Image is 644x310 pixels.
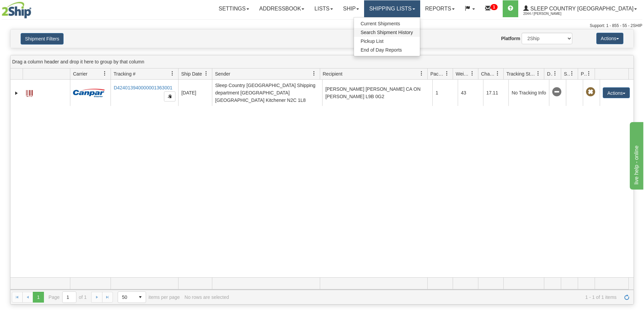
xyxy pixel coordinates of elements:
[167,68,178,79] a: Tracking # filter column settings
[73,71,88,77] span: Carrier
[178,80,212,106] td: [DATE]
[338,0,364,17] a: Ship
[26,87,33,98] a: Label
[361,38,384,44] span: Pickup List
[501,35,520,42] label: Platform
[420,0,460,17] a: Reports
[583,68,595,79] a: Pickup Status filter column settings
[596,33,623,44] button: Actions
[361,30,413,35] span: Search Shipment History
[13,90,20,96] a: Expand
[586,87,595,97] span: Pickup Not Assigned
[49,291,87,303] span: Page of 1
[254,0,310,17] a: Addressbook
[99,68,111,79] a: Carrier filter column settings
[214,0,254,17] a: Settings
[566,68,578,79] a: Shipment Issues filter column settings
[118,291,146,303] span: Page sizes drop down
[234,294,617,300] span: 1 - 1 of 1 items
[518,0,642,17] a: Sleep Country [GEOGRAPHIC_DATA] 2044 / [PERSON_NAME]
[354,19,420,28] a: Current Shipments
[73,89,105,97] img: 14 - Canpar
[164,91,175,102] button: Copy to clipboard
[492,68,503,79] a: Charge filter column settings
[2,2,31,19] img: logo2044.jpg
[114,85,172,90] a: D424013940000001363001
[549,68,561,79] a: Delivery Status filter column settings
[458,80,483,106] td: 43
[621,292,632,303] a: Refresh
[361,47,402,53] span: End of Day Reports
[114,71,136,77] span: Tracking #
[491,4,498,10] sup: 1
[5,4,63,12] div: live help - online
[456,71,470,77] span: Weight
[181,71,202,77] span: Ship Date
[532,68,544,79] a: Tracking Status filter column settings
[21,33,64,45] button: Shipment Filters
[529,6,634,11] span: Sleep Country [GEOGRAPHIC_DATA]
[416,68,427,79] a: Recipient filter column settings
[323,71,342,77] span: Recipient
[483,80,508,106] td: 17.11
[523,10,574,17] span: 2044 / [PERSON_NAME]
[135,292,146,303] span: select
[200,68,212,79] a: Ship Date filter column settings
[63,292,76,303] input: Page 1
[212,80,322,106] td: Sleep Country [GEOGRAPHIC_DATA] Shipping department [GEOGRAPHIC_DATA] [GEOGRAPHIC_DATA] Kitchener...
[603,87,630,98] button: Actions
[481,71,495,77] span: Charge
[309,0,338,17] a: Lists
[506,71,536,77] span: Tracking Status
[361,21,400,26] span: Current Shipments
[322,80,432,106] td: [PERSON_NAME] [PERSON_NAME] CA ON [PERSON_NAME] L9B 0G2
[364,0,420,17] a: Shipping lists
[432,80,458,106] td: 1
[581,71,587,77] span: Pickup Status
[122,294,131,301] span: 50
[308,68,320,79] a: Sender filter column settings
[508,80,549,106] td: No Tracking Info
[628,120,643,189] iframe: chat widget
[33,292,44,303] span: Page 1
[118,291,180,303] span: items per page
[441,68,453,79] a: Packages filter column settings
[430,71,445,77] span: Packages
[354,37,420,46] a: Pickup List
[215,71,230,77] span: Sender
[185,294,229,300] div: No rows are selected
[467,68,478,79] a: Weight filter column settings
[10,55,634,68] div: grid grouping header
[552,87,562,97] span: No Tracking Info
[564,71,570,77] span: Shipment Issues
[547,71,553,77] span: Delivery Status
[2,23,642,29] div: Support: 1 - 855 - 55 - 2SHIP
[354,28,420,37] a: Search Shipment History
[354,46,420,54] a: End of Day Reports
[480,0,503,17] a: 1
